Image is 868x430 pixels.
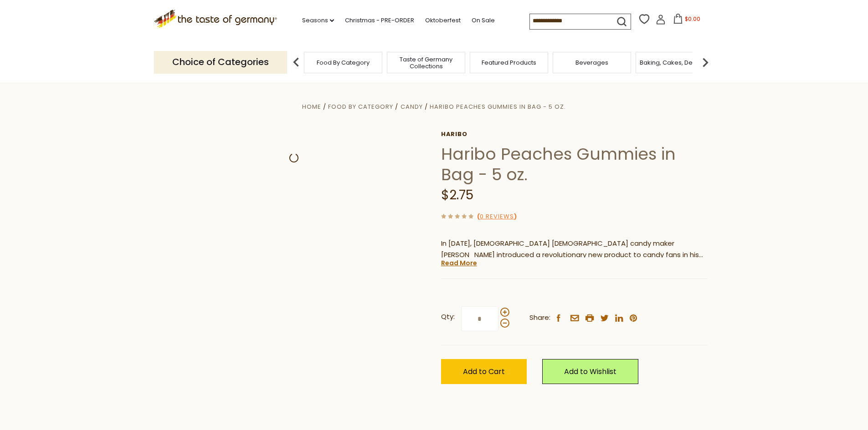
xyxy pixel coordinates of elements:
p: In [DATE], [DEMOGRAPHIC_DATA] [DEMOGRAPHIC_DATA] candy maker [PERSON_NAME] introduced a revolutio... [441,238,708,261]
strong: Qty: [441,311,455,323]
a: Oktoberfest [425,15,461,25]
a: Add to Wishlist [542,359,638,384]
img: next arrow [696,53,714,71]
input: Qty: [461,306,498,331]
a: Candy [401,102,423,111]
a: Featured Products [482,59,536,66]
a: Home [302,102,321,111]
a: 0 Reviews [480,212,514,222]
a: Haribo Peaches Gummies in Bag - 5 oz. [430,102,566,111]
a: Christmas - PRE-ORDER [345,15,414,25]
a: Read More [441,258,477,268]
span: Share: [529,312,550,324]
a: Food By Category [328,102,393,111]
a: On Sale [472,15,495,25]
img: previous arrow [287,53,305,71]
span: $2.75 [441,186,473,204]
a: Food By Category [317,59,370,66]
p: Choice of Categories [154,51,287,73]
span: Add to Cart [463,366,505,377]
a: Beverages [575,59,608,66]
a: Seasons [302,15,334,25]
a: Taste of Germany Collections [390,56,462,70]
span: ( ) [477,212,517,221]
button: Add to Cart [441,359,527,384]
span: $0.00 [685,15,700,23]
h1: Haribo Peaches Gummies in Bag - 5 oz. [441,144,708,185]
button: $0.00 [668,14,706,27]
a: Baking, Cakes, Desserts [640,59,710,66]
a: Haribo [441,131,708,138]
